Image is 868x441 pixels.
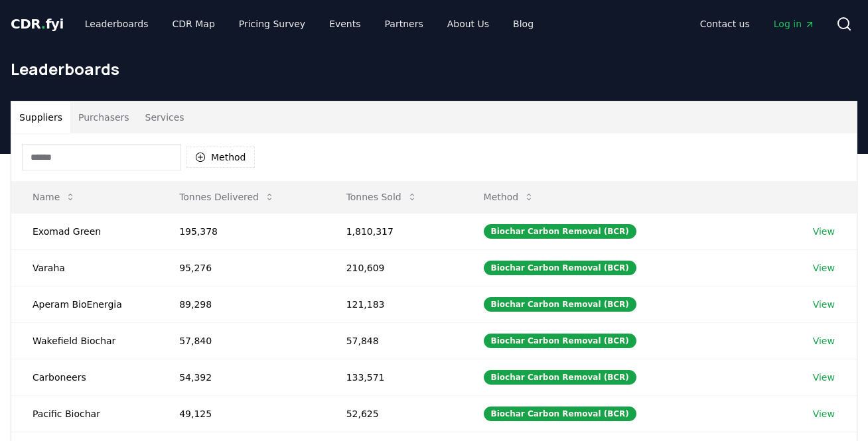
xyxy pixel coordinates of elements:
[11,359,158,395] td: Carboneers
[11,16,64,32] span: CDR fyi
[774,17,815,31] span: Log in
[813,261,835,275] a: View
[374,12,434,36] a: Partners
[41,16,46,32] span: .
[502,12,544,36] a: Blog
[484,261,636,275] div: Biochar Carbon Removal (BCR)
[473,184,545,210] button: Method
[325,395,463,432] td: 52,625
[22,184,86,210] button: Name
[813,334,835,347] a: View
[325,359,463,395] td: 133,571
[336,184,428,210] button: Tonnes Sold
[325,249,463,286] td: 210,609
[11,395,158,432] td: Pacific Biochar
[813,225,835,238] a: View
[158,286,325,322] td: 89,298
[228,12,316,36] a: Pricing Survey
[158,249,325,286] td: 95,276
[186,147,255,168] button: Method
[162,12,226,36] a: CDR Map
[11,286,158,322] td: Aperam BioEnergia
[484,334,636,348] div: Biochar Carbon Removal (BCR)
[11,58,857,80] h1: Leaderboards
[169,184,285,210] button: Tonnes Delivered
[325,213,463,249] td: 1,810,317
[325,286,463,322] td: 121,183
[813,407,835,420] a: View
[689,12,760,36] a: Contact us
[11,15,64,33] a: CDR.fyi
[813,371,835,384] a: View
[158,322,325,359] td: 57,840
[11,322,158,359] td: Wakefield Biochar
[484,297,636,312] div: Biochar Carbon Removal (BCR)
[158,395,325,432] td: 49,125
[11,249,158,286] td: Varaha
[437,12,500,36] a: About Us
[11,101,70,133] button: Suppliers
[484,370,636,385] div: Biochar Carbon Removal (BCR)
[137,101,192,133] button: Services
[484,224,636,239] div: Biochar Carbon Removal (BCR)
[158,213,325,249] td: 195,378
[74,12,544,36] nav: Main
[763,12,826,36] a: Log in
[813,298,835,311] a: View
[689,12,826,36] nav: Main
[158,359,325,395] td: 54,392
[70,101,137,133] button: Purchasers
[74,12,159,36] a: Leaderboards
[11,213,158,249] td: Exomad Green
[484,407,636,421] div: Biochar Carbon Removal (BCR)
[325,322,463,359] td: 57,848
[319,12,371,36] a: Events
